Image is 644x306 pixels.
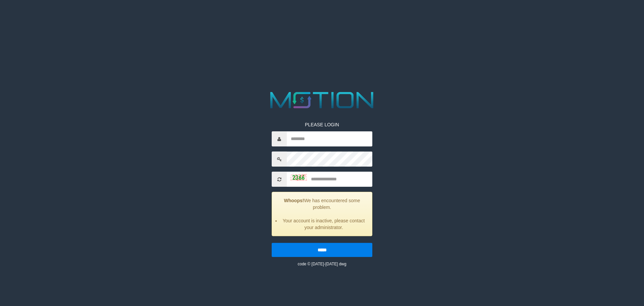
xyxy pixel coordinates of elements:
[280,217,367,231] li: Your account is inactive, please contact your administrator.
[298,262,346,266] small: code © [DATE]-[DATE] dwg
[290,174,307,181] img: captcha
[266,89,378,111] img: MOTION_logo.png
[272,192,372,236] div: We has encountered some problem.
[284,198,304,203] strong: Whoops!
[272,121,372,128] p: PLEASE LOGIN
